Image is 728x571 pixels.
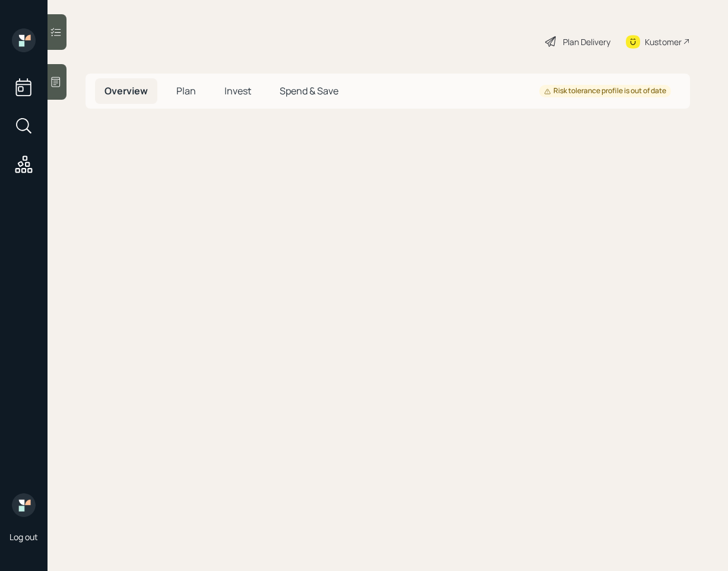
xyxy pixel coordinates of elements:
[176,84,196,97] span: Plan
[544,86,666,96] div: Risk tolerance profile is out of date
[563,36,610,48] div: Plan Delivery
[645,36,682,48] div: Kustomer
[280,84,338,97] span: Spend & Save
[105,84,148,97] span: Overview
[12,493,36,517] img: retirable_logo.png
[10,531,38,543] div: Log out
[224,84,251,97] span: Invest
